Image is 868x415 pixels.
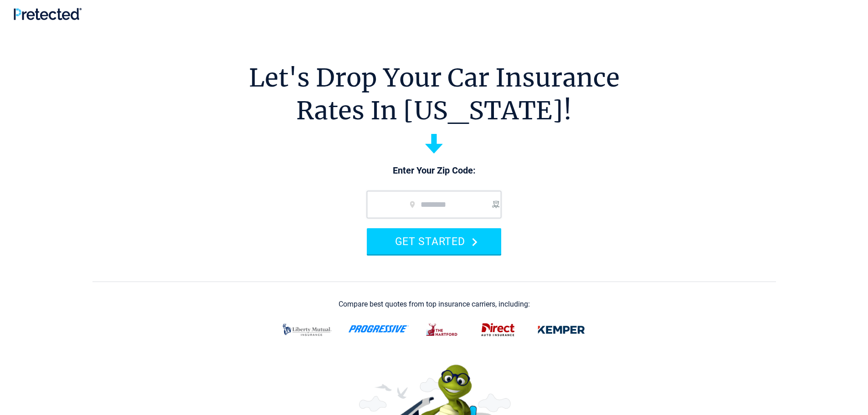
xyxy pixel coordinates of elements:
[367,191,501,218] input: zip code
[420,318,465,342] img: thehartford
[348,325,409,333] img: progressive
[339,300,530,308] div: Compare best quotes from top insurance carriers, including:
[367,228,501,254] button: GET STARTED
[14,8,82,20] img: Pretected Logo
[249,61,620,127] h1: Let's Drop Your Car Insurance Rates In [US_STATE]!
[476,318,520,342] img: direct
[358,164,510,177] p: Enter Your Zip Code:
[531,318,591,342] img: kemper
[277,318,337,342] img: liberty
